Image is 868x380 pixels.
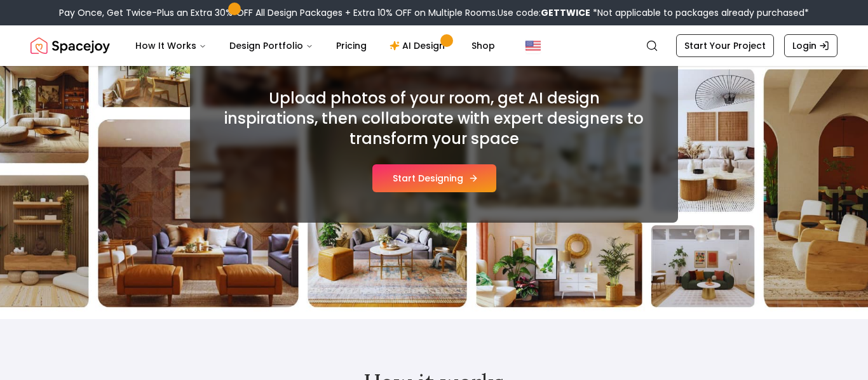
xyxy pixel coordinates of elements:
img: Spacejoy Logo [31,33,110,58]
a: AI Design [379,33,459,58]
nav: Main [125,33,505,58]
h2: Upload photos of your room, get AI design inspirations, then collaborate with expert designers to... [220,88,648,149]
a: Login [784,34,837,57]
button: Start Designing [372,164,496,192]
nav: Global [31,25,837,66]
span: *Not applicable to packages already purchased* [590,6,809,19]
a: Shop [461,33,505,58]
a: Start Your Project [676,34,774,57]
a: Pricing [326,33,377,58]
b: GETTWICE [541,6,590,19]
button: How It Works [125,33,217,58]
button: Design Portfolio [219,33,323,58]
a: Spacejoy [31,33,110,58]
div: Pay Once, Get Twice-Plus an Extra 30% OFF All Design Packages + Extra 10% OFF on Multiple Rooms. [59,6,809,19]
img: United States [526,38,541,53]
span: Use code: [498,6,590,19]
